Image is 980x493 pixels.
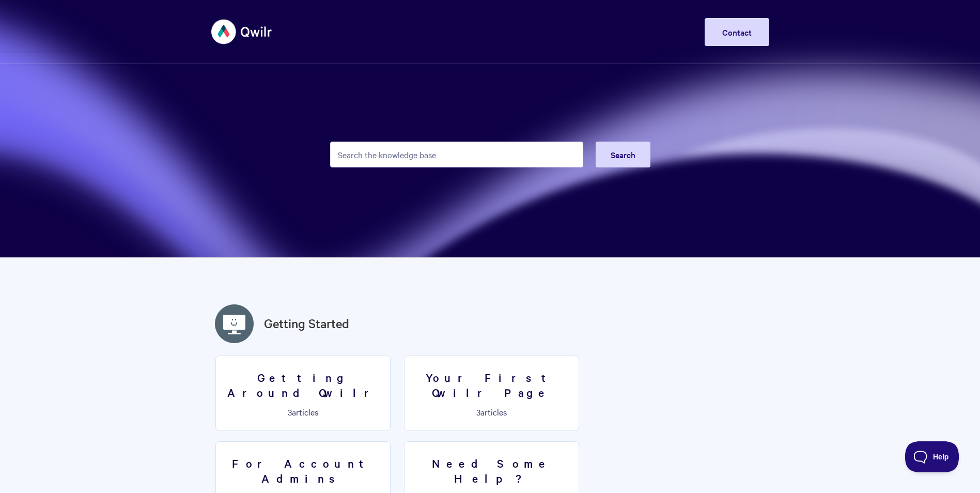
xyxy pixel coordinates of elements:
[705,18,769,46] a: Contact
[411,370,572,399] h3: Your First Qwilr Page
[596,142,650,167] button: Search
[222,407,384,417] p: articles
[211,12,273,51] img: Qwilr Help Center
[476,406,480,418] span: 3
[411,407,572,417] p: articles
[411,456,572,485] h3: Need Some Help?
[404,356,579,431] a: Your First Qwilr Page 3articles
[330,142,583,167] input: Search the knowledge base
[288,406,292,418] span: 3
[905,441,959,472] iframe: Toggle Customer Support
[222,370,384,399] h3: Getting Around Qwilr
[222,456,384,485] h3: For Account Admins
[611,149,635,160] span: Search
[215,356,391,431] a: Getting Around Qwilr 3articles
[264,314,349,333] a: Getting Started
